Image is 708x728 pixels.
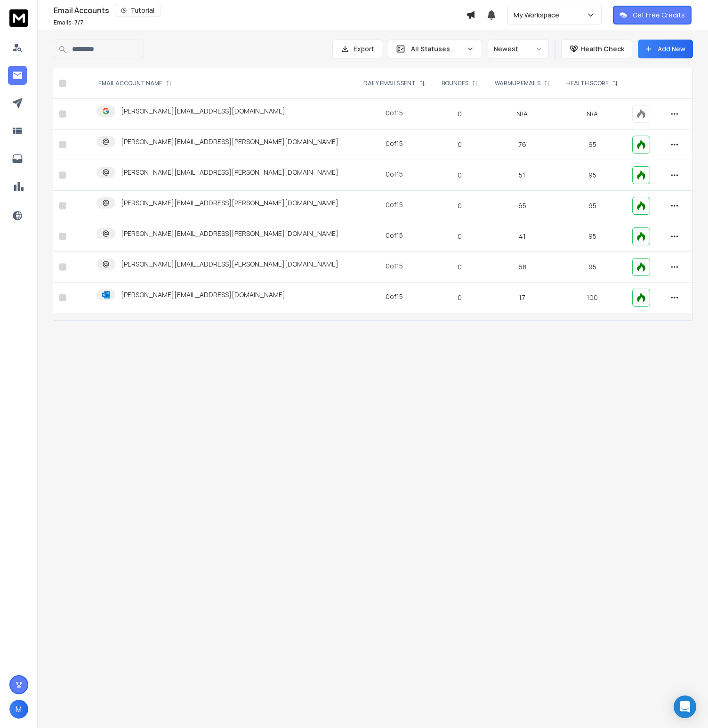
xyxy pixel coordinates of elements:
p: BOUNCES [442,80,468,87]
p: HEALTH SCORE [566,80,609,87]
p: Health Check [580,44,624,54]
td: 68 [486,252,558,283]
div: Open Intercom Messenger [674,696,696,718]
p: 0 [439,262,481,272]
button: Health Check [561,40,632,58]
td: 51 [486,160,558,191]
p: [PERSON_NAME][EMAIL_ADDRESS][PERSON_NAME][DOMAIN_NAME] [121,198,338,208]
td: 17 [486,283,558,313]
div: Email Accounts [54,4,466,17]
button: M [9,700,28,719]
td: 95 [558,129,627,160]
td: 95 [558,191,627,221]
div: 0 of 15 [386,261,403,271]
div: EMAIL ACCOUNT NAME [98,80,172,87]
button: Tutorial [115,4,161,17]
p: 0 [439,293,481,302]
td: 95 [558,160,627,191]
p: [PERSON_NAME][EMAIL_ADDRESS][PERSON_NAME][DOMAIN_NAME] [121,168,338,177]
td: N/A [486,99,558,129]
p: [PERSON_NAME][EMAIL_ADDRESS][PERSON_NAME][DOMAIN_NAME] [121,137,338,146]
button: Newest [488,40,549,58]
p: 0 [439,170,481,180]
div: 0 of 15 [386,170,403,179]
td: 95 [558,221,627,252]
td: 95 [558,252,627,283]
div: 0 of 15 [386,139,403,148]
td: 65 [486,191,558,221]
td: 100 [558,283,627,313]
p: WARMUP EMAILS [495,80,540,87]
td: 76 [486,129,558,160]
p: [PERSON_NAME][EMAIL_ADDRESS][DOMAIN_NAME] [121,106,285,116]
p: DAILY EMAILS SENT [363,80,416,87]
button: Get Free Credits [613,6,692,24]
div: 0 of 15 [386,231,403,240]
p: 0 [439,232,481,241]
p: My Workspace [514,10,563,20]
p: Emails : [54,19,83,26]
div: 0 of 15 [386,292,403,301]
p: [PERSON_NAME][EMAIL_ADDRESS][PERSON_NAME][DOMAIN_NAME] [121,229,338,238]
div: 0 of 15 [386,108,403,118]
p: [PERSON_NAME][EMAIL_ADDRESS][PERSON_NAME][DOMAIN_NAME] [121,259,338,269]
button: Export [332,40,382,58]
p: All Statuses [411,44,463,54]
p: N/A [564,109,621,119]
td: 41 [486,221,558,252]
p: 0 [439,201,481,210]
p: 0 [439,140,481,149]
div: 0 of 15 [386,200,403,210]
button: Add New [638,40,693,58]
p: Get Free Credits [633,10,685,20]
p: 0 [439,109,481,119]
span: 7 / 7 [74,18,83,26]
p: [PERSON_NAME][EMAIL_ADDRESS][DOMAIN_NAME] [121,290,285,299]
